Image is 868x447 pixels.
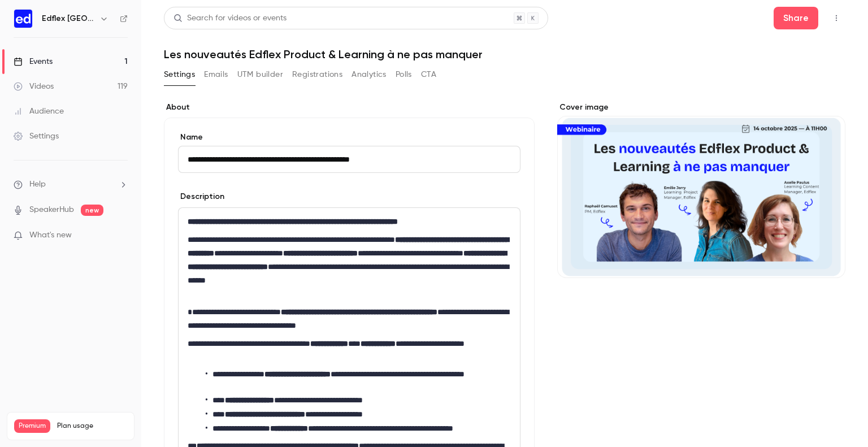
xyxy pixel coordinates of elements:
button: Settings [164,66,195,84]
span: Plan usage [57,422,127,431]
button: CTA [421,66,436,84]
label: About [164,102,535,113]
section: Cover image [557,102,845,278]
span: What's new [29,229,72,241]
div: Settings [14,131,59,142]
span: new [81,205,103,216]
button: Polls [396,66,412,84]
label: Description [178,191,224,202]
span: Help [29,179,46,190]
img: Edflex France [14,10,32,28]
button: UTM builder [237,66,283,84]
button: Registrations [292,66,342,84]
label: Cover image [557,102,845,113]
button: Emails [204,66,228,84]
div: Videos [14,81,54,92]
div: Search for videos or events [173,12,287,24]
button: Share [774,7,818,29]
iframe: Noticeable Trigger [114,231,128,241]
label: Name [178,132,520,143]
div: Audience [14,106,64,117]
button: Analytics [351,66,387,84]
span: Premium [14,419,50,433]
li: help-dropdown-opener [14,179,128,190]
a: SpeakerHub [29,204,74,216]
h6: Edflex [GEOGRAPHIC_DATA] [42,13,95,24]
h1: Les nouveautés Edflex Product & Learning à ne pas manquer [164,47,845,61]
div: Events [14,56,53,67]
